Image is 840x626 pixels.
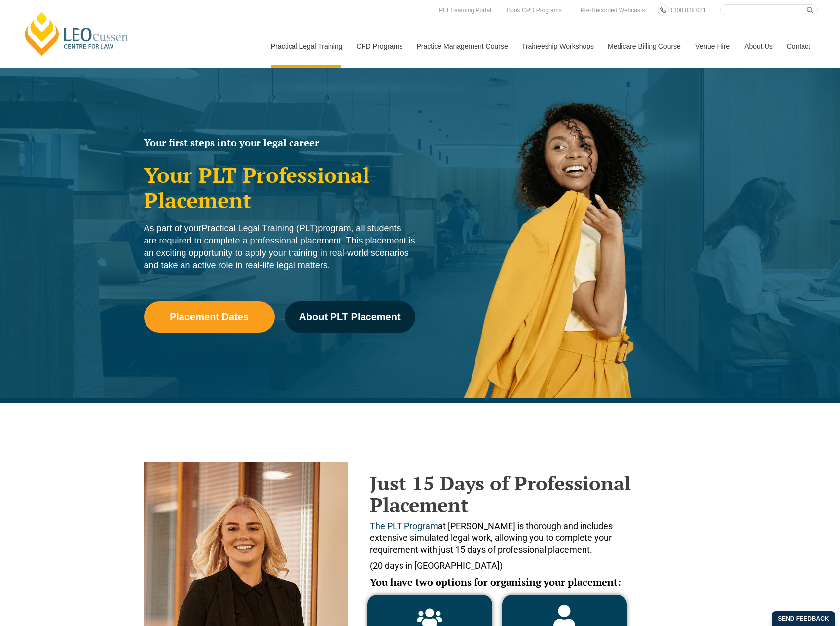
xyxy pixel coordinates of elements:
span: Placement Dates [170,312,249,322]
iframe: LiveChat chat widget [774,560,815,601]
a: About Us [737,25,779,68]
span: About PLT Placement [299,312,400,322]
span: 1300 039 031 [670,7,706,14]
h1: Your PLT Professional Placement [144,163,415,212]
a: The PLT Program [370,521,438,531]
span: (20 days in [GEOGRAPHIC_DATA]) [370,560,503,571]
a: [PERSON_NAME] Centre for Law [22,11,131,57]
a: Venue Hire [688,25,737,68]
a: Practical Legal Training (PLT) [202,223,318,233]
span: at [PERSON_NAME] is thorough and includes extensive simulated legal work, allowing you to complet... [370,521,613,555]
a: Contact [779,25,818,68]
a: PLT Learning Portal [437,5,494,16]
a: CPD Programs [349,25,409,68]
h2: Your first steps into your legal career [144,138,415,148]
a: Medicare Billing Course [600,25,688,68]
a: Practice Management Course [409,25,514,68]
a: Placement Dates [144,301,275,333]
span: As part of your program, all students are required to complete a professional placement. This pla... [144,223,415,270]
a: Pre-Recorded Webcasts [578,5,648,16]
strong: Just 15 Days of Professional Placement [370,470,631,518]
a: Practical Legal Training [263,25,349,68]
a: About PLT Placement [285,301,415,333]
a: Traineeship Workshops [514,25,600,68]
a: 1300 039 031 [667,5,708,16]
a: Book CPD Programs [504,5,564,16]
span: You have two options for organising your placement: [370,575,621,589]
